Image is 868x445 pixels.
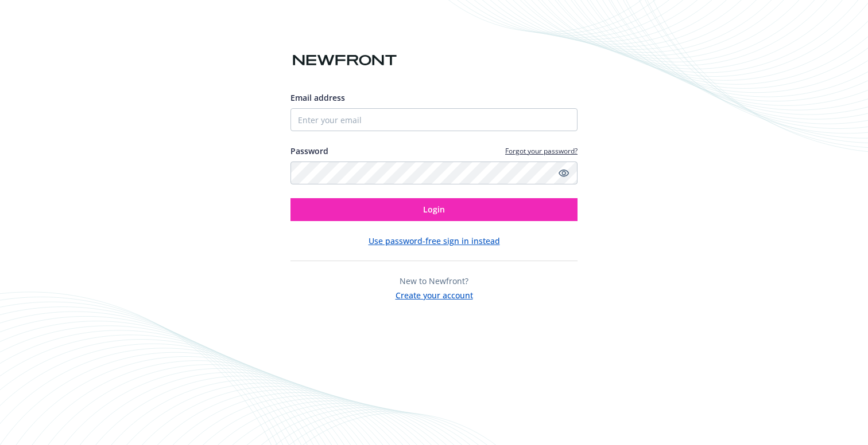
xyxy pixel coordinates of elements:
[557,166,571,180] a: Show password
[290,108,578,131] input: Enter your email
[400,275,468,286] span: New to Newfront?
[369,235,500,247] button: Use password-free sign in instead
[423,204,445,215] span: Login
[396,287,473,301] button: Create your account
[290,198,578,221] button: Login
[290,162,578,184] input: Enter your password
[290,50,399,70] img: Newfront logo
[505,146,578,156] a: Forgot your password?
[290,92,345,103] span: Email address
[290,145,328,157] label: Password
